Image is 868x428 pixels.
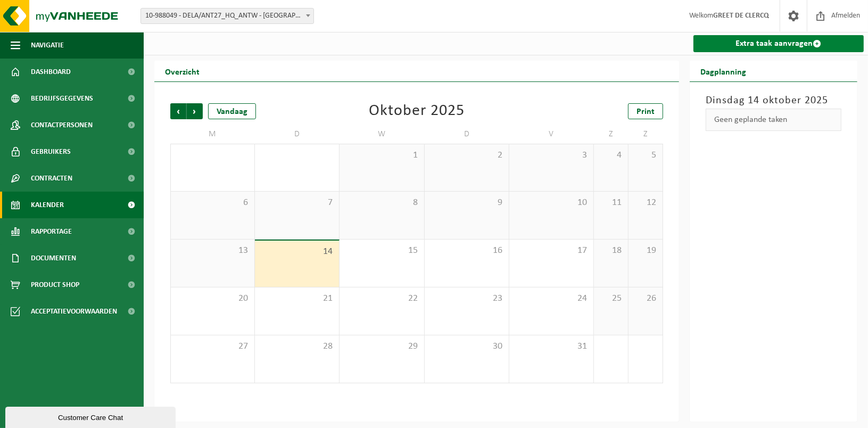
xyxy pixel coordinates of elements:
span: 10 [515,197,588,209]
span: 30 [430,341,503,352]
div: Oktober 2025 [369,103,465,119]
span: 18 [599,245,623,257]
td: Z [594,125,629,144]
span: Documenten [31,245,76,271]
td: W [340,125,424,144]
h2: Overzicht [154,61,210,81]
span: 14 [260,246,334,258]
span: 4 [599,150,623,161]
span: 7 [260,197,334,209]
span: 26 [634,293,657,304]
div: Geen geplande taken [706,109,841,131]
span: Kalender [31,192,64,218]
span: 27 [176,341,249,352]
span: 20 [176,293,249,304]
span: Acceptatievoorwaarden [31,298,117,325]
span: Contracten [31,165,72,192]
td: D [255,125,340,144]
span: 19 [634,245,657,257]
a: Print [628,103,663,119]
span: 6 [176,197,249,209]
span: Contactpersonen [31,112,93,138]
td: D [425,125,509,144]
a: Extra taak aanvragen [693,35,864,52]
span: 8 [345,197,418,209]
td: V [509,125,594,144]
span: Product Shop [31,271,79,298]
span: 11 [599,197,623,209]
span: 24 [515,293,588,304]
span: 13 [176,245,249,257]
span: 31 [515,341,588,352]
span: 17 [515,245,588,257]
span: 23 [430,293,503,304]
span: 5 [634,150,657,161]
h3: Dinsdag 14 oktober 2025 [706,93,841,109]
span: 9 [430,197,503,209]
span: 21 [260,293,334,304]
span: Volgende [187,103,203,119]
span: Rapportage [31,218,72,245]
h2: Dagplanning [690,61,757,81]
iframe: chat widget [5,405,178,428]
span: Navigatie [31,32,64,59]
strong: GREET DE CLERCQ [713,12,769,20]
span: 3 [515,150,588,161]
span: 12 [634,197,657,209]
span: 25 [599,293,623,304]
td: Z [629,125,663,144]
span: Bedrijfsgegevens [31,85,93,112]
span: Dashboard [31,59,71,85]
span: Print [636,108,655,116]
span: 10-988049 - DELA/ANT27_HQ_ANTW - ANTWERPEN [140,8,314,24]
span: 10-988049 - DELA/ANT27_HQ_ANTW - ANTWERPEN [141,9,313,23]
span: 22 [345,293,418,304]
span: 15 [345,245,418,257]
td: M [170,125,255,144]
span: 29 [345,341,418,352]
span: 28 [260,341,334,352]
div: Vandaag [208,103,256,119]
span: 16 [430,245,503,257]
span: Gebruikers [31,138,71,165]
span: Vorige [170,103,186,119]
span: 2 [430,150,503,161]
span: 1 [345,150,418,161]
